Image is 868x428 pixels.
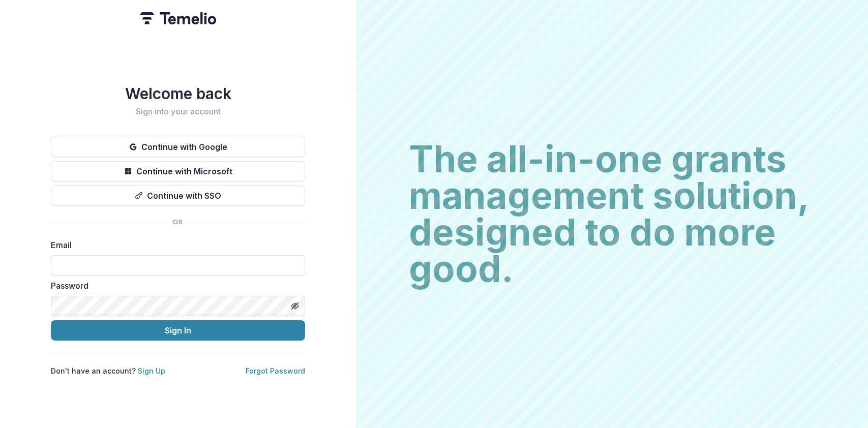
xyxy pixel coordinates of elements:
[287,298,303,314] button: Toggle password visibility
[51,320,305,341] button: Sign In
[51,186,305,206] button: Continue with SSO
[51,161,305,181] button: Continue with Microsoft
[51,239,299,251] label: Email
[51,137,305,157] button: Continue with Google
[51,280,299,292] label: Password
[138,366,165,375] a: Sign Up
[140,12,216,24] img: Temelio
[246,366,305,375] a: Forgot Password
[51,107,305,116] h2: Sign into your account
[51,365,165,376] p: Don't have an account?
[51,84,305,103] h1: Welcome back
